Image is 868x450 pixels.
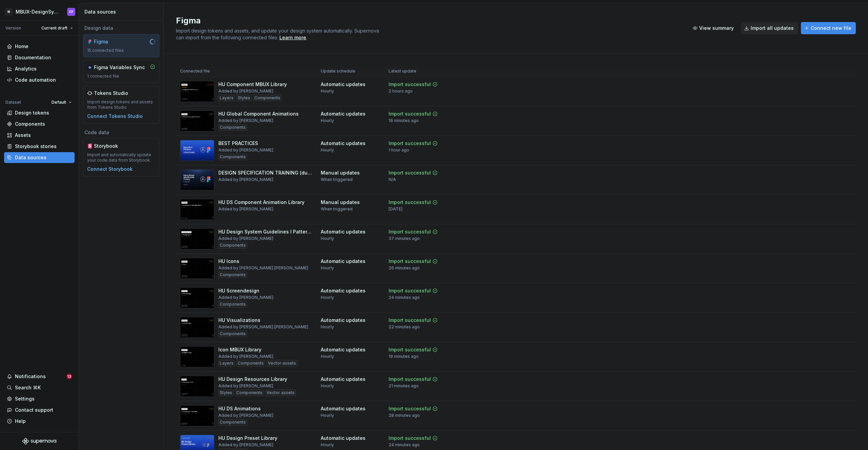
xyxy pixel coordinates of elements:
span: Connect new file [811,25,851,32]
div: Hourly [321,118,334,123]
div: Added by [PERSON_NAME] [218,383,273,389]
div: HU Component MBUX Library [218,81,287,88]
div: Learn more [279,34,306,41]
div: Styles [236,95,252,101]
span: . [278,35,307,40]
div: Added by [PERSON_NAME].[PERSON_NAME] [218,324,308,330]
a: Figma Variables Sync1 connected file [83,60,159,83]
div: Automatic updates [321,405,366,412]
div: 28 minutes ago [389,413,420,418]
div: Added by [PERSON_NAME] [218,147,273,153]
div: Import successful [389,169,431,176]
div: HU Design System Guidelines l Patterns [218,228,313,235]
div: Components [218,419,247,426]
a: Settings [4,393,75,404]
div: Automatic updates [321,228,366,235]
div: Components [218,242,247,249]
div: Manual updates [321,169,360,176]
div: Hourly [321,236,334,241]
div: Import successful [389,81,431,88]
div: Import successful [389,258,431,265]
div: Vector assets [267,360,297,367]
button: Contact support [4,405,75,415]
div: Layers [218,95,235,101]
button: Default [48,98,75,107]
a: Figma15 connected files [83,34,159,57]
div: Hourly [321,88,334,94]
div: [DATE] [389,206,402,212]
div: Added by [PERSON_NAME] [218,442,273,448]
div: 1 connected file [87,74,155,79]
div: Automatic updates [321,110,366,117]
div: Components [253,95,282,101]
div: Added by [PERSON_NAME] [218,236,273,241]
div: Storybook [94,143,126,149]
svg: Supernova Logo [22,438,56,445]
a: Analytics [4,63,75,74]
div: Import successful [389,435,431,442]
div: Import successful [389,199,431,206]
div: Added by [PERSON_NAME] [218,206,273,212]
div: Components [218,330,247,337]
div: Figma [94,38,126,45]
div: Design data [83,25,159,32]
div: Vector assets [265,389,296,396]
div: Added by [PERSON_NAME].[PERSON_NAME] [218,265,308,271]
div: Import successful [389,287,431,294]
div: Figma Variables Sync [94,64,145,71]
div: 22 minutes ago [389,324,420,330]
div: Version [5,25,21,31]
div: Automatic updates [321,317,366,324]
div: Hourly [321,383,334,389]
span: 13 [66,374,72,379]
div: HU Screendesign [218,287,259,294]
div: Import successful [389,317,431,324]
span: Import design tokens and assets, and update your design system automatically. Supernova can impor... [176,28,380,40]
div: Design tokens [15,109,49,116]
div: 1 hour ago [389,147,409,153]
button: Import all updates [741,22,798,34]
a: Components [4,119,75,129]
div: 18 minutes ago [389,118,419,123]
div: Added by [PERSON_NAME] [218,88,273,94]
div: Components [15,121,45,127]
button: View summary [689,22,738,34]
div: HU Visualizations [218,317,260,324]
div: Dataset [5,100,21,105]
span: Current draft [41,25,67,31]
div: Layers [218,360,235,367]
button: Help [4,416,75,427]
div: Data sources [84,8,161,15]
h2: Figma [176,15,681,26]
div: Components [218,154,247,160]
button: Connect Tokens Studio [87,113,143,120]
div: Import and automatically update your code data from Storybook. [87,152,155,163]
div: HU Design Preset Library [218,435,277,442]
div: Icon MBUX Library [218,346,261,353]
div: Components [218,271,247,278]
div: Hourly [321,413,334,418]
button: Connect new file [801,22,856,34]
div: Import successful [389,405,431,412]
div: 15 connected files [87,48,155,53]
button: Connect Storybook [87,166,133,172]
div: Import design tokens and assets from Tokens Studio [87,99,155,110]
div: Automatic updates [321,287,366,294]
div: Tokens Studio [94,90,128,97]
div: Added by [PERSON_NAME] [218,413,273,418]
div: Code data [83,129,159,136]
div: Automatic updates [321,140,366,147]
span: Import all updates [751,25,794,32]
div: Import successful [389,140,431,147]
div: M [5,8,13,16]
div: DESIGN SPECIFICATION TRAINING (duplicate this file!) [218,169,313,176]
div: Manual updates [321,199,360,206]
div: FP [69,9,74,15]
button: Notifications13 [4,371,75,382]
div: Automatic updates [321,435,366,442]
div: HU Icons [218,258,239,265]
div: HU DS Component Animation Library [218,199,304,206]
